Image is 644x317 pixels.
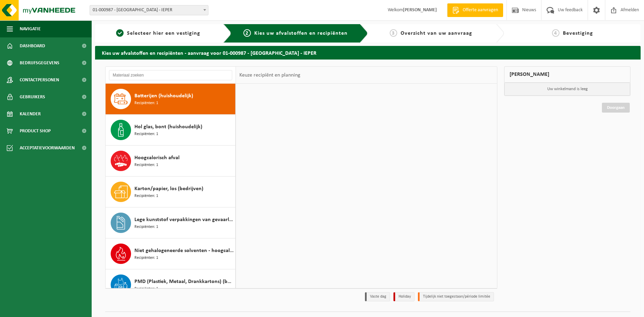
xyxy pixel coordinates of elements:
a: 1Selecteer hier een vestiging [98,29,218,37]
span: Recipiënten: 1 [134,286,158,292]
a: Doorgaan [602,103,630,113]
button: Hol glas, bont (huishoudelijk) Recipiënten: 1 [106,115,236,146]
span: PMD (Plastiek, Metaal, Drankkartons) (bedrijven) [134,278,234,286]
button: Hoogcalorisch afval Recipiënten: 1 [106,146,236,177]
button: Batterijen (huishoudelijk) Recipiënten: 1 [106,84,236,115]
span: Dashboard [20,37,45,54]
span: Bedrijfsgegevens [20,54,59,71]
span: 3 [390,29,397,37]
span: Batterijen (huishoudelijk) [134,92,193,100]
span: Acceptatievoorwaarden [20,139,75,156]
h2: Kies uw afvalstoffen en recipiënten - aanvraag voor 01-000987 - [GEOGRAPHIC_DATA] - IEPER [95,46,641,59]
span: Recipiënten: 1 [134,162,158,168]
span: Recipiënten: 1 [134,255,158,261]
span: Hol glas, bont (huishoudelijk) [134,123,202,131]
span: Recipiënten: 1 [134,131,158,137]
span: 01-000987 - WESTLANDIA VZW - IEPER [90,5,208,15]
div: Keuze recipiënt en planning [236,67,304,84]
div: [PERSON_NAME] [504,66,630,83]
li: Holiday [393,292,415,301]
a: Offerte aanvragen [447,3,503,17]
span: Karton/papier, los (bedrijven) [134,185,203,193]
li: Vaste dag [365,292,390,301]
button: Niet gehalogeneerde solventen - hoogcalorisch in kleinverpakking Recipiënten: 1 [106,238,236,269]
iframe: chat widget [3,302,113,317]
span: Selecteer hier een vestiging [127,31,200,36]
span: 1 [116,29,124,37]
span: Kies uw afvalstoffen en recipiënten [254,31,348,36]
span: Bevestiging [563,31,593,36]
p: Uw winkelmand is leeg [504,83,630,96]
input: Materiaal zoeken [109,70,232,80]
span: Gebruikers [20,88,45,105]
span: Recipiënten: 1 [134,224,158,230]
span: Product Shop [20,122,51,139]
span: Lege kunststof verpakkingen van gevaarlijke stoffen [134,216,234,224]
span: Hoogcalorisch afval [134,154,180,162]
li: Tijdelijk niet toegestaan/période limitée [418,292,494,301]
span: Offerte aanvragen [461,7,500,14]
span: 4 [552,29,559,37]
strong: [PERSON_NAME] [403,7,437,13]
span: Niet gehalogeneerde solventen - hoogcalorisch in kleinverpakking [134,247,234,255]
button: Lege kunststof verpakkingen van gevaarlijke stoffen Recipiënten: 1 [106,207,236,238]
span: 2 [243,29,251,37]
span: Kalender [20,105,41,122]
span: Overzicht van uw aanvraag [401,31,472,36]
button: Karton/papier, los (bedrijven) Recipiënten: 1 [106,177,236,207]
span: Contactpersonen [20,71,59,88]
span: 01-000987 - WESTLANDIA VZW - IEPER [90,5,208,15]
span: Navigatie [20,20,41,37]
span: Recipiënten: 1 [134,100,158,106]
button: PMD (Plastiek, Metaal, Drankkartons) (bedrijven) Recipiënten: 1 [106,269,236,300]
span: Recipiënten: 1 [134,193,158,199]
